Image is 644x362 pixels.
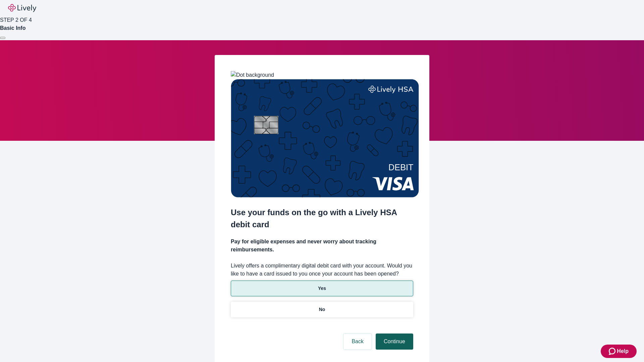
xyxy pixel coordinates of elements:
[231,71,274,79] img: Dot background
[318,285,326,292] p: Yes
[231,238,413,254] h4: Pay for eligible expenses and never worry about tracking reimbursements.
[617,347,629,355] span: Help
[319,306,325,313] p: No
[231,79,419,197] img: Debit card
[343,334,372,350] button: Back
[609,347,617,355] svg: Zendesk support icon
[376,334,413,350] button: Continue
[231,281,413,296] button: Yes
[231,302,413,317] button: No
[8,4,36,12] img: Lively
[231,206,413,231] h2: Use your funds on the go with a Lively HSA debit card
[601,345,637,358] button: Zendesk support iconHelp
[231,262,413,278] label: Lively offers a complimentary digital debit card with your account. Would you like to have a card...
